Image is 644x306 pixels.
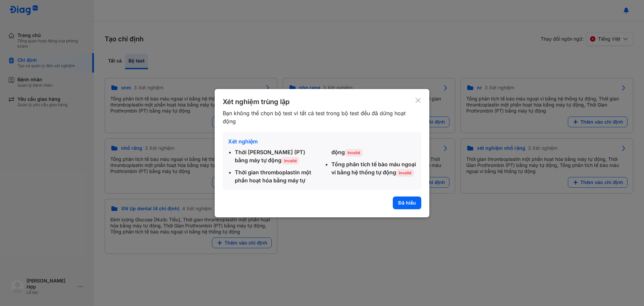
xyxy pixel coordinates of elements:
span: Invalid [281,157,299,165]
span: Invalid [396,169,414,177]
div: Xét nghiệm [228,137,416,145]
div: Xét nghiệm trùng lặp [223,97,415,106]
div: Thời [PERSON_NAME] (PT) bằng máy tự động [235,148,319,164]
div: Bạn không thể chọn bộ test vì tất cả test trong bộ test đều đã dừng hoạt động [223,109,415,125]
button: Đã hiểu [393,196,421,209]
span: Invalid [345,149,363,157]
div: Tổng phân tích tế bào máu ngoại vi bằng hệ thống tự động [331,160,416,176]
